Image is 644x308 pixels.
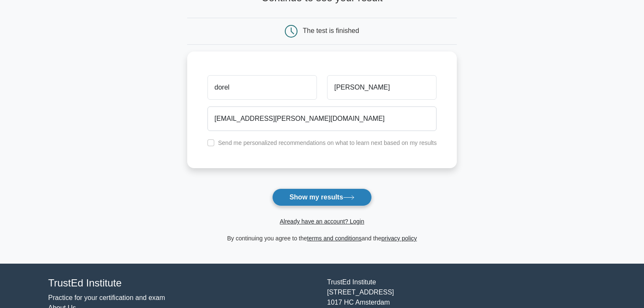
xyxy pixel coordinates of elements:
[280,218,364,225] a: Already have an account? Login
[382,235,417,242] a: privacy policy
[303,27,359,34] div: The test is finished
[307,235,362,242] a: terms and conditions
[207,106,437,131] input: Email
[48,277,317,289] h4: TrustEd Institute
[207,75,317,100] input: First name
[182,233,462,243] div: By continuing you agree to the and the
[218,139,437,146] label: Send me personalized recommendations on what to learn next based on my results
[272,188,372,206] button: Show my results
[327,75,437,100] input: Last name
[48,294,165,301] a: Practice for your certification and exam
